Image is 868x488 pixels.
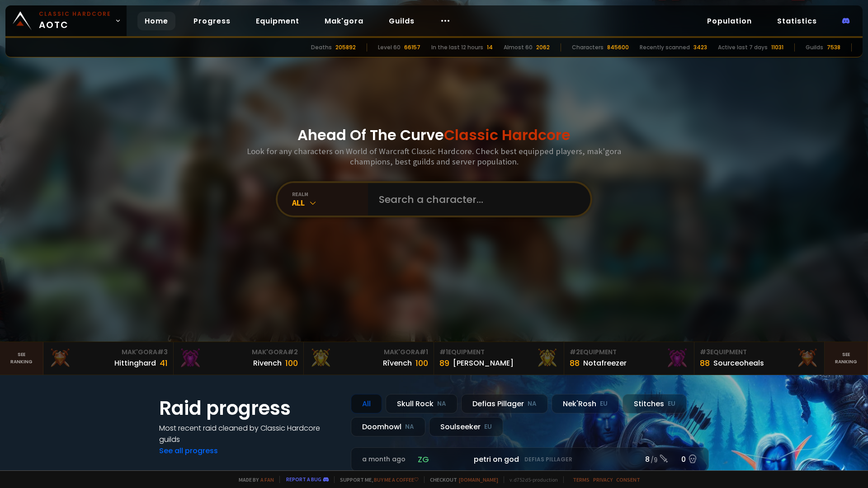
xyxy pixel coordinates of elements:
[439,347,558,357] div: Equipment
[39,10,111,18] small: Classic Hardcore
[383,357,412,369] div: Rîvench
[694,342,825,375] a: #3Equipment88Sourceoheals
[335,43,356,52] div: 205892
[253,357,282,369] div: Rivench
[292,191,368,197] div: realm
[415,357,428,369] div: 100
[806,43,823,52] div: Guilds
[439,347,448,357] span: # 1
[373,183,580,216] input: Search a character...
[573,476,590,483] a: Terms
[249,12,307,30] a: Equipment
[640,43,690,52] div: Recently scanned
[49,347,168,357] div: Mak'Gora
[459,476,498,483] a: [DOMAIN_NAME]
[583,357,627,369] div: Notafreezer
[386,394,458,413] div: Skull Rock
[404,43,420,52] div: 66157
[718,43,768,52] div: Active last 7 days
[285,357,298,369] div: 100
[570,347,689,357] div: Equipment
[233,476,274,483] span: Made by
[461,394,548,413] div: Defias Pillager
[616,476,640,483] a: Consent
[504,43,533,52] div: Almost 60
[382,12,422,30] a: Guilds
[484,422,492,432] small: EU
[288,347,298,357] span: # 2
[552,394,619,413] div: Nek'Rosh
[700,357,710,369] div: 88
[528,399,537,408] small: NA
[159,394,340,422] h1: Raid progress
[378,43,401,52] div: Level 60
[570,347,580,357] span: # 2
[453,357,514,369] div: [PERSON_NAME]
[504,476,558,483] span: v. d752d5 - production
[5,5,127,36] a: Classic HardcoreAOTC
[700,347,819,357] div: Equipment
[334,476,419,483] span: Support me,
[564,342,694,375] a: #2Equipment88Notafreezer
[623,394,687,413] div: Stitches
[429,417,503,436] div: Soulseeker
[444,125,571,145] span: Classic Hardcore
[825,342,868,375] a: Seeranking
[827,43,840,52] div: 7538
[43,342,174,375] a: Mak'Gora#3Hittinghard41
[309,347,428,357] div: Mak'Gora
[668,399,675,408] small: EU
[374,476,419,483] a: Buy me a coffee
[607,43,629,52] div: 845600
[487,43,493,52] div: 14
[137,12,175,30] a: Home
[304,342,434,375] a: Mak'Gora#1Rîvench100
[243,146,625,167] h3: Look for any characters on World of Warcraft Classic Hardcore. Check best equipped players, mak'g...
[114,357,156,369] div: Hittinghard
[713,357,764,369] div: Sourceoheals
[437,399,446,408] small: NA
[405,422,414,432] small: NA
[439,357,449,369] div: 89
[311,43,332,52] div: Deaths
[186,12,238,30] a: Progress
[292,197,368,208] div: All
[297,124,571,146] h1: Ahead Of The Curve
[159,422,340,445] h4: Most recent raid cleaned by Classic Hardcore guilds
[600,399,608,408] small: EU
[351,394,382,413] div: All
[700,347,710,357] span: # 3
[434,342,564,375] a: #1Equipment89[PERSON_NAME]
[351,447,709,471] a: a month agozgpetri on godDefias Pillager8 /90
[770,12,824,30] a: Statistics
[179,347,298,357] div: Mak'Gora
[286,476,321,483] a: Report a bug
[157,347,168,357] span: # 3
[693,43,707,52] div: 3423
[593,476,613,483] a: Privacy
[420,347,428,357] span: # 1
[536,43,550,52] div: 2062
[351,417,425,436] div: Doomhowl
[39,10,111,32] span: AOTC
[572,43,604,52] div: Characters
[174,342,304,375] a: Mak'Gora#2Rivench100
[317,12,371,30] a: Mak'gora
[424,476,498,483] span: Checkout
[160,357,168,369] div: 41
[771,43,783,52] div: 11031
[431,43,483,52] div: In the last 12 hours
[260,476,274,483] a: a fan
[700,12,759,30] a: Population
[570,357,580,369] div: 88
[159,446,218,456] a: See all progress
